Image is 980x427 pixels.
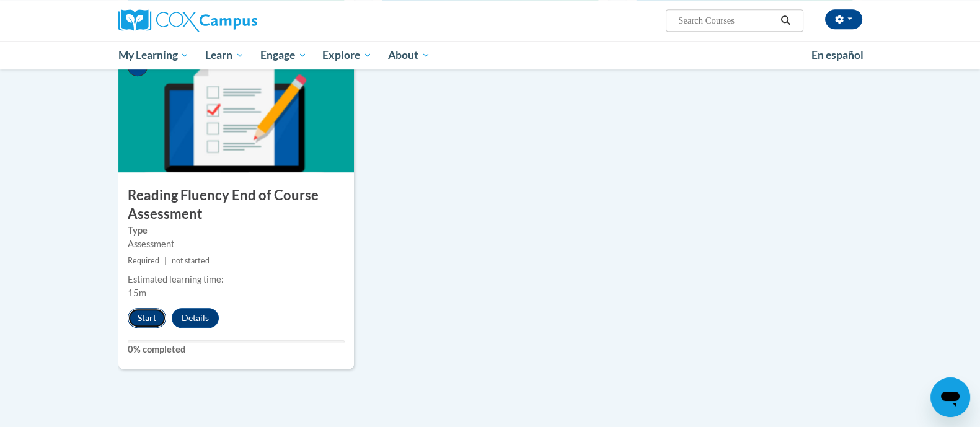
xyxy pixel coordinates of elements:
a: Cox Campus [118,9,354,32]
label: 0% completed [128,343,345,356]
img: Cox Campus [118,9,257,32]
span: 15m [128,288,146,298]
button: Details [172,308,219,328]
span: Engage [260,48,307,63]
a: My Learning [110,41,198,69]
a: Explore [314,41,380,69]
label: Type [128,224,345,237]
img: Course Image [118,48,354,172]
iframe: Button to launch messaging window [930,377,970,417]
div: Main menu [100,41,881,69]
div: Assessment [128,237,345,251]
a: Engage [252,41,315,69]
h3: Reading Fluency End of Course Assessment [118,186,354,224]
button: Start [128,308,166,328]
span: En español [811,48,863,61]
a: About [380,41,438,69]
a: Learn [197,41,252,69]
span: not started [172,256,210,265]
span: My Learning [118,48,189,63]
a: En español [803,42,872,68]
span: Explore [322,48,372,63]
span: Required [128,256,159,265]
input: Search Courses [677,13,776,28]
span: | [164,256,167,265]
span: About [388,48,430,63]
button: Account Settings [825,9,862,29]
div: Estimated learning time: [128,273,345,286]
button: Search [776,13,795,28]
span: Learn [205,48,244,63]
